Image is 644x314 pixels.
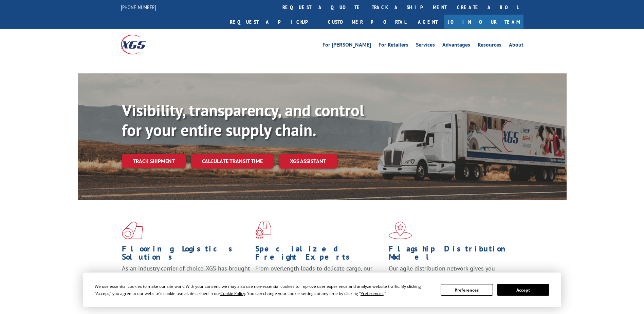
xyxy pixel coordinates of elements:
a: Services [416,42,435,50]
span: Preferences [361,291,384,296]
span: Our agile distribution network gives you nationwide inventory management on demand. [389,264,514,280]
span: Cookie Policy [220,291,245,296]
h1: Flagship Distribution Model [389,245,517,264]
img: xgs-icon-total-supply-chain-intelligence-red [122,222,143,239]
div: We use essential cookies to make our site work. With your consent, we may also use non-essential ... [95,283,433,297]
p: From overlength loads to delicate cargo, our experienced staff knows the best way to move your fr... [255,264,384,295]
a: Customer Portal [323,15,411,29]
a: Agent [411,15,444,29]
span: As an industry carrier of choice, XGS has brought innovation and dedication to flooring logistics... [122,264,250,289]
img: xgs-icon-focused-on-flooring-red [255,222,271,239]
b: Visibility, transparency, and control for your entire supply chain. [122,100,364,140]
a: Request a pickup [225,15,323,29]
a: Resources [478,42,501,50]
a: XGS ASSISTANT [279,154,337,169]
button: Preferences [441,284,493,296]
button: Accept [497,284,549,296]
a: Calculate transit time [191,154,274,169]
a: Join Our Team [444,15,523,29]
a: Advantages [442,42,470,50]
a: For [PERSON_NAME] [323,42,371,50]
a: [PHONE_NUMBER] [121,4,156,11]
h1: Specialized Freight Experts [255,245,384,264]
h1: Flooring Logistics Solutions [122,245,250,264]
img: xgs-icon-flagship-distribution-model-red [389,222,412,239]
div: Cookie Consent Prompt [83,273,561,307]
a: About [509,42,523,50]
a: For Retailers [379,42,408,50]
a: Track shipment [122,154,186,168]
